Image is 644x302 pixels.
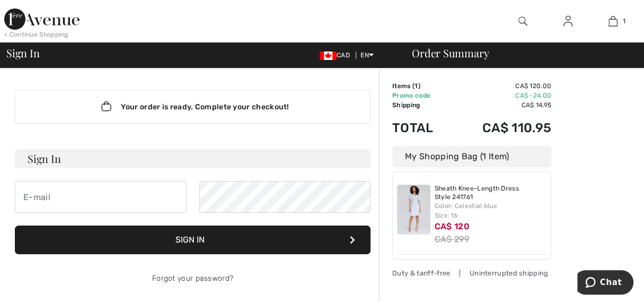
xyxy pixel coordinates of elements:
td: Items ( ) [392,81,452,91]
div: < Continue Shopping [4,30,68,39]
s: CA$ 299 [435,234,469,244]
a: 1 [591,15,635,28]
span: 1 [623,16,625,26]
img: Sheath Knee-Length Dress Style 241761 [397,185,430,235]
td: CA$ -24.00 [452,91,551,100]
td: CA$ 14.95 [452,100,551,110]
a: Sheath Knee-Length Dress Style 241761 [435,185,547,201]
td: CA$ 120.00 [452,81,551,91]
img: My Info [563,15,572,28]
span: CA$ 120 [435,221,470,231]
div: Your order is ready. Complete your checkout! [15,90,370,124]
img: Canadian Dollar [320,51,337,60]
iframe: Opens a widget where you can chat to one of our agents [577,270,633,297]
input: E-mail [15,181,187,213]
img: My Bag [608,15,617,28]
img: 1ère Avenue [4,8,80,30]
td: Promo code [392,91,452,100]
div: My Shopping Bag (1 Item) [392,146,551,167]
a: Forgot your password? [152,274,233,283]
div: Order Summary [399,48,638,58]
td: Total [392,110,452,146]
img: search the website [518,15,527,28]
span: EN [360,51,374,59]
td: Shipping [392,100,452,110]
span: 1 [414,82,418,90]
a: Sign In [555,15,581,28]
button: Sign In [15,226,370,254]
span: Sign In [6,48,39,58]
div: Color: Celestial blue Size: 16 [435,201,547,220]
td: CA$ 110.95 [452,110,551,146]
h3: Sign In [15,149,370,168]
span: CAD [320,51,354,59]
div: Duty & tariff-free | Uninterrupted shipping [392,268,551,278]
